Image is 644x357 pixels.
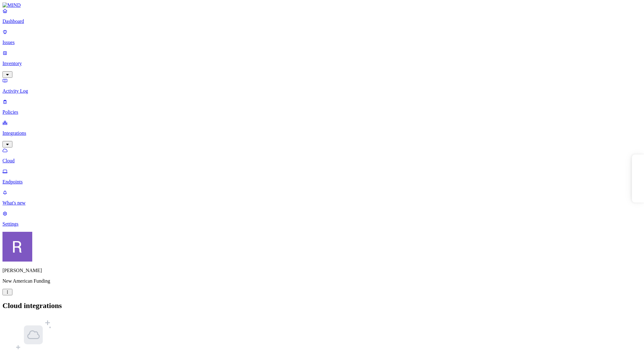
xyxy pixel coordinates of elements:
[2,40,642,45] p: Issues
[2,29,642,45] a: Issues
[2,130,642,136] p: Integrations
[2,88,642,94] p: Activity Log
[2,2,21,8] img: MIND
[2,2,642,8] a: MIND
[2,278,642,284] p: New American Funding
[2,61,642,66] p: Inventory
[2,78,642,94] a: Activity Log
[2,50,642,77] a: Inventory
[2,232,32,262] img: Rich Thompson
[2,120,642,147] a: Integrations
[15,316,52,353] img: integrations-cloud-empty-state
[2,221,642,227] p: Settings
[2,99,642,115] a: Policies
[2,19,642,24] p: Dashboard
[2,200,642,206] p: What's new
[2,109,642,115] p: Policies
[2,302,642,310] h2: Cloud integrations
[2,190,642,206] a: What's new
[2,211,642,227] a: Settings
[2,8,642,24] a: Dashboard
[2,148,642,164] a: Cloud
[2,158,642,164] p: Cloud
[2,169,642,185] a: Endpoints
[2,268,642,273] p: [PERSON_NAME]
[2,179,642,185] p: Endpoints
